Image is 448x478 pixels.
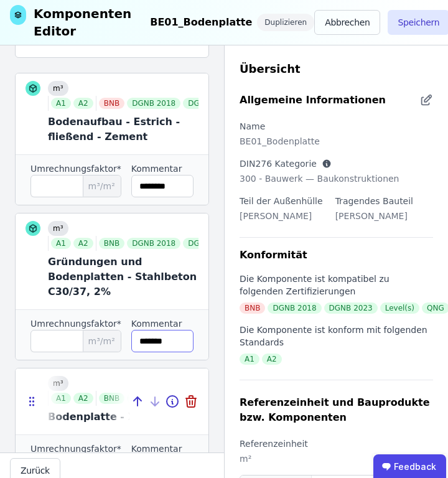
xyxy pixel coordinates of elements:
div: Referenzeinheit und Bauprodukte bzw. Komponenten [240,395,433,425]
div: [PERSON_NAME] [335,207,413,232]
label: Umrechnungsfaktor* [30,317,121,330]
div: BNB [99,238,124,249]
div: m² [240,450,308,475]
div: BNB [240,302,265,314]
label: Umrechnungsfaktor* [30,162,121,175]
label: Teil der Außenhülle [240,195,323,207]
div: DGNB 2023 [324,302,378,314]
div: A2 [73,238,93,249]
div: DGNB 2018 [268,302,321,314]
div: 300 - Bauwerk — Baukonstruktionen [240,170,399,195]
label: Umrechnungsfaktor* [30,443,121,455]
div: BNB [99,98,124,109]
div: BE01_Bodenplatte [240,133,320,157]
div: A1 [240,354,259,365]
div: [PERSON_NAME] [240,207,323,232]
div: DGNB 2018 [127,238,180,249]
div: Level(s) [380,302,419,314]
div: DGNB 2018 [127,98,180,109]
div: A1 [51,238,71,249]
div: Duplizieren [257,14,314,31]
button: Abbrechen [314,10,380,35]
label: DIN276 Kategorie [240,157,317,170]
div: DGNB 2023 [183,238,236,249]
label: Name [240,120,265,133]
div: m³ [48,81,68,96]
label: Kommentar [131,162,194,175]
span: m³/m² [83,330,121,352]
div: Die Komponente ist kompatibel zu folgenden Zertifizierungen [240,273,433,298]
div: A2 [73,98,93,109]
div: A2 [262,354,282,365]
div: DGNB 2023 [183,98,236,109]
label: Kommentar [131,443,194,455]
div: Bodenaufbau - Estrich - fließend - Zement [48,115,221,144]
div: Komponenten Editor [34,5,135,40]
label: Tragendes Bauteil [335,195,413,207]
label: Referenzeinheit [240,438,308,450]
div: m³ [48,221,68,236]
div: Gründungen und Bodenplatten - Stahlbeton C30/37, 2% [48,255,221,299]
label: Kommentar [131,317,194,330]
div: Allgemeine Informationen [240,93,386,108]
div: A1 [51,98,71,109]
div: BE01_Bodenplatte [150,14,252,31]
div: Konformität [240,248,433,263]
div: Übersicht [240,60,433,78]
div: Die Komponente ist konform mit folgenden Standards [240,324,433,349]
span: m³/m² [83,176,121,197]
